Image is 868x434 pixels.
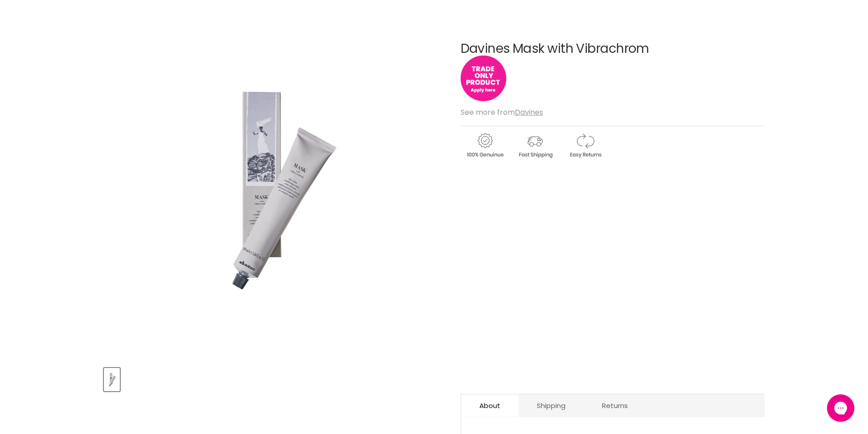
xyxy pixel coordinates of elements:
img: Davines Mask with Vibrachrom [105,369,119,390]
a: Davines [515,107,543,117]
button: Davines Mask with Vibrachrom [104,368,120,391]
a: Shipping [519,394,584,417]
img: genuine.gif [461,132,509,159]
a: About [461,394,519,417]
img: Davines Mask with Vibrachrom [167,30,380,348]
div: Product thumbnails [103,365,446,391]
h1: Davines Mask with Vibrachrom [461,42,765,56]
img: tradeonly_small.jpg [461,56,506,101]
a: Returns [584,394,646,417]
img: returns.gif [561,132,609,159]
iframe: Gorgias live chat messenger [822,391,859,425]
img: shipping.gif [511,132,559,159]
span: See more from [461,107,543,117]
div: Davines Mask with Vibrachrom image. Click or Scroll to Zoom. [104,19,444,359]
